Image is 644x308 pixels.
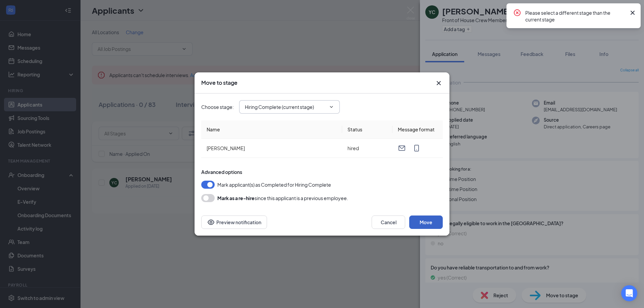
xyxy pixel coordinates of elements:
[217,194,348,202] div: since this applicant is a previous employee.
[201,120,342,139] th: Name
[409,215,443,229] button: Move
[342,120,392,139] th: Status
[372,215,405,229] button: Cancel
[629,9,637,17] svg: Cross
[413,144,421,152] svg: MobileSms
[398,144,406,152] svg: Email
[435,79,443,87] svg: Cross
[435,79,443,87] button: Close
[201,215,267,229] button: Preview notificationEye
[201,103,234,111] span: Choose stage :
[201,169,443,175] div: Advanced options
[342,139,392,158] td: hired
[621,285,637,301] div: Open Intercom Messenger
[513,9,521,17] svg: CrossCircle
[217,181,331,189] span: Mark applicant(s) as Completed for Hiring Complete
[207,145,245,151] span: [PERSON_NAME]
[201,79,237,86] h3: Move to stage
[207,218,215,226] svg: Eye
[392,120,443,139] th: Message format
[329,104,334,110] svg: ChevronDown
[525,9,626,23] div: Please select a different stage than the current stage
[217,195,255,201] b: Mark as a re-hire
